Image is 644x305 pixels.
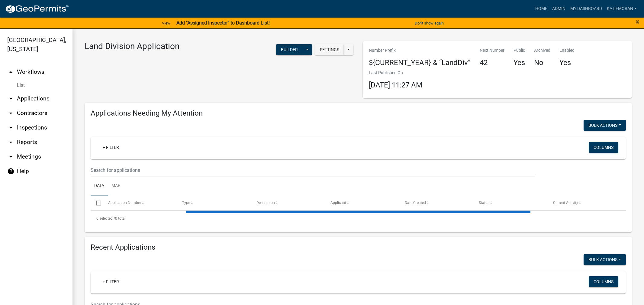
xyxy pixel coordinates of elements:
[250,195,325,210] datatable-header-cell: Description
[412,18,446,28] button: Don't show again
[589,142,618,153] button: Columns
[559,58,575,67] h4: Yes
[276,44,303,55] button: Builder
[7,168,14,175] i: help
[369,58,471,67] h4: ${CURRENT_YEAR} & “LandDiv”
[7,124,14,131] i: arrow_drop_down
[514,47,525,54] p: Public
[553,201,578,205] span: Current Activity
[7,95,14,102] i: arrow_drop_down
[473,195,547,210] datatable-header-cell: Status
[636,18,639,26] span: ×
[85,41,179,51] h3: Land Division Application
[91,211,626,226] div: 0 total
[369,70,422,76] p: Last Published On
[176,20,270,26] strong: Add "Assigned Inspector" to Dashboard List!
[330,201,346,205] span: Applicant
[399,195,473,210] datatable-header-cell: Date Created
[584,254,626,265] button: Bulk Actions
[559,47,575,54] p: Enabled
[7,68,14,76] i: arrow_drop_up
[108,176,124,196] a: Map
[91,176,108,196] a: Data
[533,3,550,15] a: Home
[568,3,604,15] a: My Dashboard
[369,81,422,89] span: [DATE] 11:27 AM
[176,195,251,210] datatable-header-cell: Type
[102,195,176,210] datatable-header-cell: Application Number
[534,58,550,67] h4: No
[604,3,639,15] a: KatieMoran
[256,201,275,205] span: Description
[159,18,173,28] a: View
[480,58,504,67] h4: 42
[547,195,621,210] datatable-header-cell: Current Activity
[514,58,525,67] h4: Yes
[91,164,535,176] input: Search for applications
[589,276,618,287] button: Columns
[91,109,626,118] h4: Applications Needing My Attention
[405,201,426,205] span: Date Created
[636,18,639,25] button: Close
[98,276,124,287] a: + Filter
[369,47,471,54] p: Number Prefix
[108,201,141,205] span: Application Number
[182,201,190,205] span: Type
[91,195,102,210] datatable-header-cell: Select
[98,142,124,153] a: + Filter
[325,195,399,210] datatable-header-cell: Applicant
[550,3,568,15] a: Admin
[7,153,14,160] i: arrow_drop_down
[584,120,626,131] button: Bulk Actions
[480,47,504,54] p: Next Number
[91,243,626,252] h4: Recent Applications
[7,139,14,146] i: arrow_drop_down
[479,201,489,205] span: Status
[96,216,115,221] span: 0 selected /
[315,44,344,55] button: Settings
[534,47,550,54] p: Archived
[7,110,14,117] i: arrow_drop_down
